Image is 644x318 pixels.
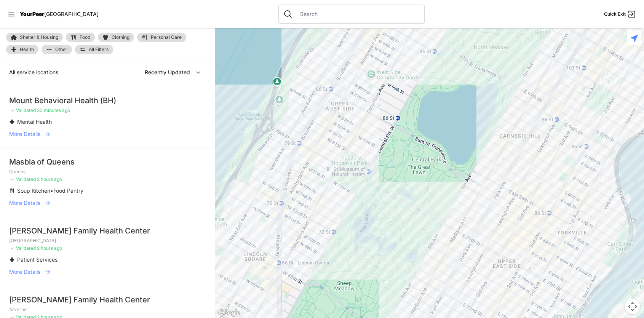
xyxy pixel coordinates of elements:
[137,33,186,42] a: Personal Care
[17,187,50,194] span: Soup Kitchen
[66,33,95,42] a: Food
[9,225,206,236] div: [PERSON_NAME] Family Health Center
[20,11,44,17] span: YourPeer
[9,95,206,106] div: Mount Behavioral Health (BH)
[9,130,40,138] span: More Details
[42,45,72,54] a: Other
[296,10,420,18] input: Search
[9,199,40,207] span: More Details
[6,33,63,42] a: Shelter & Housing
[9,69,58,75] span: All service locations
[11,245,36,251] span: ✓ Validated
[9,294,206,305] div: [PERSON_NAME] Family Health Center
[9,268,206,276] a: More Details
[604,10,636,19] a: Quick Exit
[37,107,70,113] span: 30 minutes ago
[17,118,52,125] span: Mental Health
[9,268,40,276] span: More Details
[11,107,36,113] span: ✓ Validated
[75,45,113,54] a: All Filters
[53,187,83,194] span: Food Pantry
[604,11,626,17] span: Quick Exit
[44,11,99,17] span: [GEOGRAPHIC_DATA]
[6,45,38,54] a: Health
[20,12,99,16] a: YourPeer[GEOGRAPHIC_DATA]
[625,299,640,314] button: Map camera controls
[20,35,58,40] span: Shelter & Housing
[9,157,206,167] div: Masbia of Queens
[217,308,242,318] img: Google
[37,176,62,182] span: 2 hours ago
[151,35,182,40] span: Personal Care
[9,199,206,207] a: More Details
[55,47,67,52] span: Other
[37,245,62,251] span: 2 hours ago
[9,307,206,313] p: Arverne
[9,130,206,138] a: More Details
[20,47,34,52] span: Health
[112,35,129,40] span: Clothing
[17,256,58,263] span: Patient Services
[50,187,53,194] span: •
[9,238,206,244] p: [GEOGRAPHIC_DATA]
[98,33,134,42] a: Clothing
[9,169,206,175] p: Queens
[11,176,36,182] span: ✓ Validated
[217,308,242,318] a: Open this area in Google Maps (opens a new window)
[80,35,90,40] span: Food
[89,47,109,52] span: All Filters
